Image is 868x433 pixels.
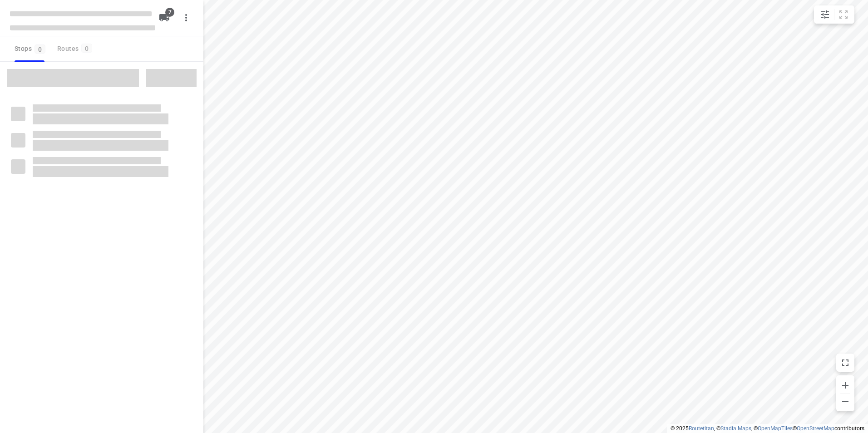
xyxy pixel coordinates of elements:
[671,425,864,432] li: © 2025 , © , © © contributors
[814,5,854,24] div: small contained button group
[720,425,751,432] a: Stadia Maps
[758,425,793,432] a: OpenMapTiles
[689,425,714,432] a: Routetitan
[797,425,834,432] a: OpenStreetMap
[816,5,834,24] button: Map settings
